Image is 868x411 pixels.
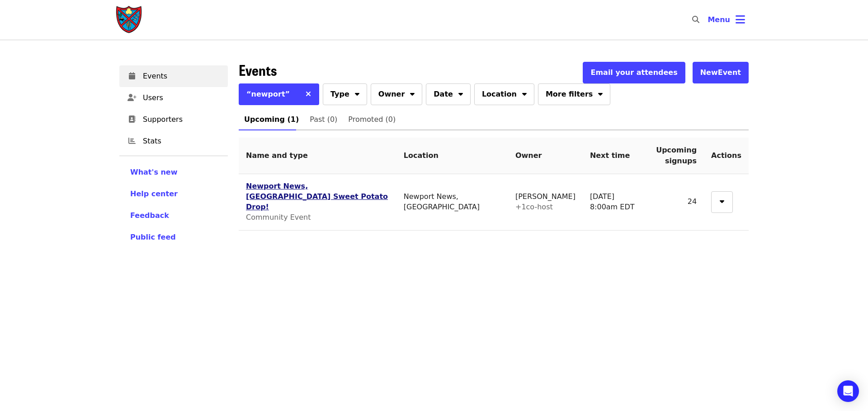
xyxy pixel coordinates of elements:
i: sort-down icon [410,88,415,97]
a: Promoted (0) [343,109,401,130]
a: What's new [130,167,217,178]
th: Location [396,138,508,174]
span: Location [482,89,517,100]
span: Help center [130,189,178,198]
i: calendar icon [129,72,135,80]
span: Owner [378,89,405,100]
th: Actions [704,138,749,174]
span: Events [239,59,277,80]
i: bars icon [736,13,745,26]
button: Location [474,83,534,105]
i: sort-down icon [458,88,463,97]
td: [DATE] 8:00am EDT [583,174,649,231]
span: Upcoming (1) [244,113,299,126]
button: Feedback [130,210,169,221]
th: Owner [508,138,583,174]
a: Newport News, [GEOGRAPHIC_DATA] Sweet Potato Drop! [246,182,388,211]
i: search icon [692,15,699,24]
span: What's new [130,168,178,176]
input: Search [705,9,712,31]
div: + 1 co-host [515,202,576,212]
span: Supporters [143,114,221,125]
button: Owner [371,83,423,105]
span: More filters [546,89,593,100]
span: Menu [708,15,730,24]
i: user-plus icon [127,93,137,102]
button: NewEvent [693,62,749,83]
span: Date [434,89,453,100]
span: Public feed [130,233,176,241]
i: times icon [306,90,311,98]
td: [PERSON_NAME] [508,174,583,231]
span: Upcoming signups [656,146,697,165]
i: sort-down icon [720,196,724,204]
a: Upcoming (1) [239,109,304,130]
a: Supporters [119,109,228,130]
span: Type [330,89,349,100]
a: Help center [130,189,217,199]
a: Users [119,87,228,109]
div: Newport News, [GEOGRAPHIC_DATA] [404,192,501,212]
button: Type [323,83,367,105]
span: Community Event [246,213,311,222]
div: 24 [656,197,697,207]
th: Name and type [239,138,396,174]
i: sort-down icon [355,88,359,97]
i: address-book icon [128,115,136,124]
i: sort-down icon [598,88,603,97]
button: Email your attendees [583,62,685,83]
button: More filters [538,83,610,105]
button: Date [426,83,471,105]
a: Past (0) [304,109,343,130]
img: Society of St. Andrew - Home [116,5,143,34]
span: Users [143,92,221,103]
span: Promoted (0) [348,113,396,126]
div: Open Intercom Messenger [837,380,859,402]
span: Events [143,71,221,82]
span: Past (0) [310,113,337,126]
th: Next time [583,138,649,174]
button: Toggle account menu [700,9,752,31]
a: Stats [119,130,228,152]
i: sort-down icon [522,88,527,97]
button: “newport” [239,83,297,105]
a: Events [119,65,228,87]
i: chart-bar icon [128,137,136,145]
a: Public feed [130,232,217,243]
span: Stats [143,136,221,147]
